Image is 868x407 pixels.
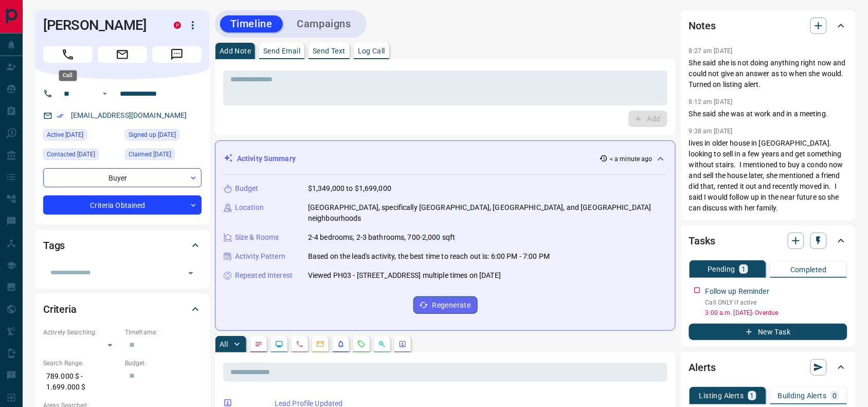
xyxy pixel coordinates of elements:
div: Sun Sep 14 2025 [125,149,202,163]
p: Activity Summary [237,153,296,164]
p: 8:27 am [DATE] [689,47,733,55]
p: Activity Pattern [235,251,285,262]
p: 3:00 a.m. [DATE] - Overdue [706,308,847,317]
span: Active [DATE] [47,130,83,140]
div: Alerts [689,355,847,380]
h2: Criteria [43,301,77,317]
p: 789.000 $ - 1.699.000 $ [43,368,120,396]
p: 9:38 am [DATE] [689,128,733,135]
p: Based on the lead's activity, the best time to reach out is: 6:00 PM - 7:00 PM [308,251,550,262]
p: Pending [708,266,735,273]
h2: Alerts [689,359,716,376]
h1: [PERSON_NAME] [43,17,158,33]
h2: Tasks [689,233,715,249]
p: 0 [833,392,837,399]
svg: Agent Actions [399,340,407,348]
div: Tasks [689,228,847,253]
p: Add Note [220,47,251,55]
p: Location [235,202,264,213]
div: Mon Mar 10 2025 [125,129,202,144]
p: Call ONLY if active [706,298,847,307]
svg: Lead Browsing Activity [275,340,283,348]
div: Sat May 03 2025 [43,149,120,163]
svg: Notes [255,340,263,348]
span: Signed up [DATE] [129,130,176,140]
div: property.ca [174,22,181,29]
div: Criteria Obtained [43,196,202,215]
p: Listing Alerts [699,392,744,399]
span: Message [152,46,202,63]
p: 1 [750,392,754,399]
span: Contacted [DATE] [47,149,95,160]
p: 2-4 bedrooms, 2-3 bathrooms, 700-2,000 sqft [308,232,456,243]
a: [EMAIL_ADDRESS][DOMAIN_NAME] [71,111,187,119]
p: She said she is not doing anything right now and could not give an answer as to when she would. T... [689,58,847,90]
p: Log Call [358,47,385,55]
div: Criteria [43,297,202,322]
p: Follow up Reminder [706,286,769,297]
button: Campaigns [287,15,361,32]
svg: Opportunities [378,340,386,348]
div: Activity Summary< a minute ago [224,149,667,168]
button: New Task [689,324,847,340]
p: $1,349,000 to $1,699,000 [308,183,391,194]
p: < a minute ago [610,154,653,164]
button: Timeline [220,15,283,32]
span: Claimed [DATE] [129,149,171,160]
p: Send Email [263,47,300,55]
p: Timeframe: [125,328,202,337]
p: All [220,341,228,348]
div: Buyer [43,168,202,187]
svg: Email Verified [57,112,64,119]
button: Open [184,266,198,280]
p: Search Range: [43,359,120,368]
p: 1 [742,266,746,273]
p: Size & Rooms [235,232,279,243]
p: 8:12 am [DATE] [689,98,733,105]
p: lives in older house in [GEOGRAPHIC_DATA]. looking to sell in a few years and get something witho... [689,138,847,214]
p: Actively Searching: [43,328,120,337]
p: Send Text [313,47,346,55]
p: [GEOGRAPHIC_DATA], specifically [GEOGRAPHIC_DATA], [GEOGRAPHIC_DATA], and [GEOGRAPHIC_DATA] neigh... [308,202,667,224]
span: Email [98,46,147,63]
button: Open [99,87,111,100]
p: Budget: [125,359,202,368]
p: Repeated Interest [235,270,293,281]
button: Regenerate [413,296,478,314]
div: Call [59,70,77,81]
p: Building Alerts [778,392,827,399]
p: Viewed PH03 - [STREET_ADDRESS] multiple times on [DATE] [308,270,501,281]
div: Tags [43,233,202,258]
p: Completed [790,266,827,273]
h2: Notes [689,17,716,34]
p: She said she was at work and in a meeting. [689,109,847,119]
p: Budget [235,183,259,194]
span: Call [43,46,93,63]
div: Notes [689,13,847,38]
div: Sun Jun 15 2025 [43,129,120,144]
svg: Requests [357,340,366,348]
svg: Calls [296,340,304,348]
h2: Tags [43,237,65,254]
svg: Emails [316,340,324,348]
svg: Listing Alerts [337,340,345,348]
